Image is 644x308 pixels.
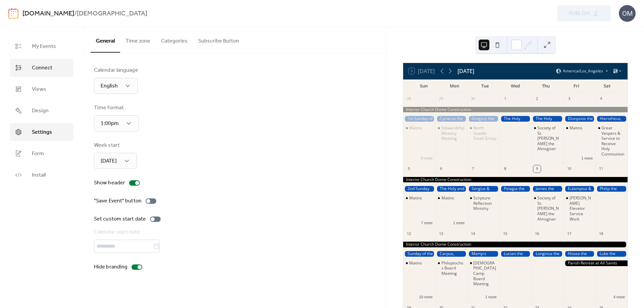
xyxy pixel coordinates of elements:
div: All Saints Camp Board Meeting [467,260,499,287]
div: Stewardship Ministry Meeting [441,125,465,141]
div: Hide branding [94,263,127,271]
div: Great Vespers & Service to Receive Holy Communion [595,125,628,157]
div: Philip the Apostle of the 70, one of the 7 Deacons [595,186,628,192]
div: Gregory the Illuminator, Bishop of Armenia [467,116,499,122]
button: 1 more [482,294,499,299]
div: 16 [533,230,541,237]
div: Society of St. John the Almsgiver [531,195,563,222]
div: Sergius & Bacchus the Great Martyrs of Syria [467,186,499,192]
button: 10 more [416,294,435,299]
a: [DOMAIN_NAME] [22,7,74,20]
div: Carpus, Papylus, Agathodorus, & Agathonica, the Martyrs of Pergamus [435,251,468,257]
div: Matins [563,125,596,131]
div: Philoptochos Board Meeting [435,260,468,276]
div: Sunday of the 7th Ecumenical Council [403,251,435,257]
a: Design [10,102,73,120]
div: Longinus the Centurion [531,251,563,257]
div: 28 [405,95,413,103]
span: America/Los_Angeles [563,69,603,73]
button: 8 more [418,155,435,161]
div: 1st Sunday of Luke [403,116,435,122]
div: Matins [409,195,422,201]
button: Categories [156,27,193,52]
div: 18 [597,230,605,237]
img: logo [8,8,18,19]
div: Interior Church Dome Construction [403,242,628,247]
div: 3 [566,95,573,103]
div: Sat [592,79,622,93]
div: Time format [94,104,138,112]
div: Cyriacus the Hermit of Palestine [435,116,468,122]
div: Parish Retreat at All Saints Camp [563,260,628,266]
div: Matins [409,125,422,131]
div: Stewardship Ministry Meeting [435,125,468,141]
div: Matins [570,125,582,131]
div: Society of St. John the Almsgiver [531,125,563,151]
span: [DATE] [101,156,117,166]
div: 7 [469,165,477,173]
span: Form [32,150,44,158]
div: Fri [561,79,592,93]
div: Scripture Reflection Ministry [473,195,497,211]
div: [PERSON_NAME] Elevator Service Work [570,195,593,222]
div: Philoptochos Board Meeting [441,260,465,276]
div: Sun [409,79,439,93]
div: 12 [405,230,413,237]
div: Society of St. [PERSON_NAME] the Almsgiver [537,125,561,151]
div: Week start [94,141,136,149]
div: 2 [533,95,541,103]
span: Install [32,171,46,179]
button: 4 more [611,294,628,299]
button: General [91,27,120,53]
div: "Save Event" button [94,197,142,205]
div: Eulampius & Eulampia the Martyrs [563,186,596,192]
div: 17 [566,230,573,237]
div: 30 [469,95,477,103]
a: Form [10,144,73,163]
div: The Holy Hieromartyr Cyprian and the Virgin Martyr Justina [531,116,563,122]
div: Otis Elevator Service Work [563,195,596,222]
div: Tue [470,79,500,93]
div: 29 [437,95,445,103]
div: 8 [501,165,509,173]
div: Calendar start date [94,228,375,236]
button: Subscribe Button [193,27,245,52]
div: OM [619,5,636,22]
div: Interior Church Dome Construction [403,177,628,183]
div: Great Vespers & Service to Receive Holy Communion [601,125,625,157]
div: Matins [403,195,435,201]
div: 14 [469,230,477,237]
div: 5 [405,165,413,173]
div: Matins [403,125,435,131]
span: Design [32,107,49,115]
span: 1:00pm [101,118,119,129]
div: Mon [439,79,470,93]
div: 6 [437,165,445,173]
div: [DATE] [458,67,474,75]
div: Society of St. [PERSON_NAME] the Almsgiver [537,195,561,222]
div: Interior Church Dome Construction [403,107,628,113]
div: Calendar language [94,66,138,74]
div: Scripture Reflection Ministry [467,195,499,211]
div: 11 [597,165,605,173]
div: 2nd Sunday of Luke [403,186,435,192]
div: The Holy and Glorious Apostle Thomas [435,186,468,192]
div: Hosea the Prophet [563,251,596,257]
div: Thu [531,79,561,93]
div: Martyrs Nazarius, Gervasius, Protasius, & Celsus [467,251,499,257]
button: 1 more [579,155,595,161]
div: Luke the Evangelist [595,251,628,257]
button: 7 more [418,220,435,225]
a: My Events [10,37,73,55]
div: [DEMOGRAPHIC_DATA] Camp Board Meeting [473,260,497,287]
span: My Events [32,43,56,51]
button: 1 more [450,220,467,225]
div: Dionysios the Areopagite [563,116,596,122]
div: 13 [437,230,445,237]
a: Views [10,80,73,98]
div: 1 [501,95,509,103]
a: Settings [10,123,73,141]
div: North Seattle Small Group [473,125,497,141]
div: Show header [94,179,125,187]
span: Views [32,85,46,94]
